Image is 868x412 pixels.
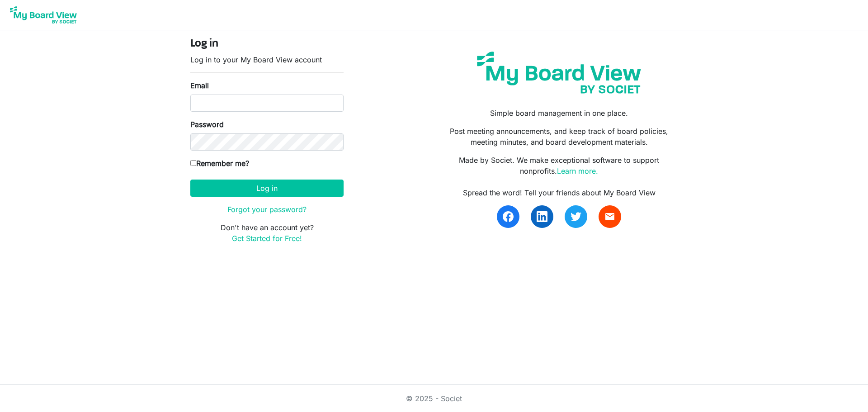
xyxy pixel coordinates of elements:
a: Get Started for Free! [232,234,302,243]
a: © 2025 - Societ [406,394,462,403]
p: Log in to your My Board View account [190,54,344,65]
input: Remember me? [190,160,196,166]
label: Remember me? [190,158,249,169]
label: Password [190,119,224,130]
p: Made by Societ. We make exceptional software to support nonprofits. [441,155,678,176]
h4: Log in [190,38,344,51]
img: my-board-view-societ.svg [470,45,648,100]
button: Log in [190,180,344,197]
a: Forgot your password? [227,205,307,214]
p: Don't have an account yet? [190,222,344,244]
a: email [599,205,621,228]
div: Spread the word! Tell your friends about My Board View [441,187,678,198]
img: twitter.svg [571,211,581,222]
img: My Board View Logo [7,4,80,26]
p: Post meeting announcements, and keep track of board policies, meeting minutes, and board developm... [441,126,678,147]
img: facebook.svg [503,211,514,222]
a: Learn more. [557,166,598,175]
span: email [604,211,615,222]
img: linkedin.svg [537,211,547,222]
label: Email [190,80,209,91]
p: Simple board management in one place. [441,108,678,118]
